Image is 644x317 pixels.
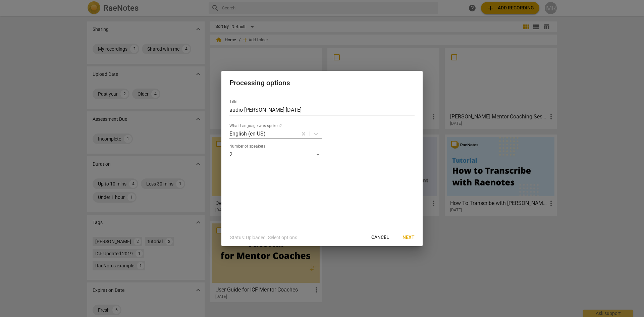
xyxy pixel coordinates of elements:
[371,234,389,241] span: Cancel
[366,231,394,244] button: Cancel
[229,144,265,148] label: Number of speakers
[402,234,415,241] span: Next
[229,130,266,138] p: English (en-US)
[229,79,415,87] h2: Processing options
[230,234,297,241] p: Status: Uploaded. Select options
[397,231,420,244] button: Next
[229,149,322,160] div: 2
[229,124,282,128] label: What Language was spoken?
[229,100,237,104] label: Title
